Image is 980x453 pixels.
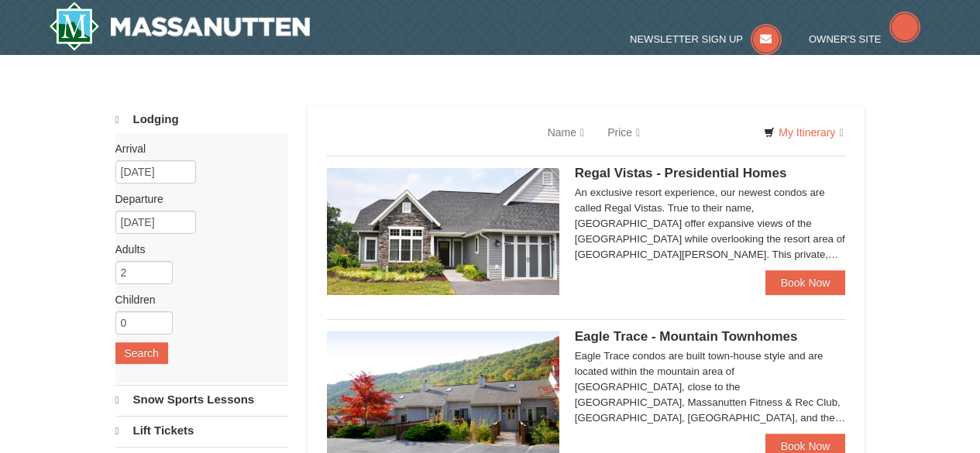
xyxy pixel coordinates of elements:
a: Price [596,117,652,148]
span: Eagle Trace - Mountain Townhomes [575,329,798,344]
a: Owner's Site [809,33,920,45]
span: Newsletter Sign Up [630,33,743,45]
button: Search [115,342,168,364]
a: Snow Sports Lessons [115,385,288,414]
a: Lodging [115,105,288,134]
div: An exclusive resort experience, our newest condos are called Regal Vistas. True to their name, [G... [575,185,846,263]
a: Newsletter Sign Up [630,33,782,45]
label: Arrival [115,141,277,156]
div: Eagle Trace condos are built town-house style and are located within the mountain area of [GEOGRA... [575,348,846,426]
a: My Itinerary [754,121,853,144]
a: Massanutten Resort [49,2,311,51]
label: Departure [115,191,277,207]
label: Adults [115,242,277,257]
span: Owner's Site [809,33,882,45]
img: 19218991-1-902409a9.jpg [327,168,559,295]
a: Book Now [765,270,846,295]
span: Regal Vistas - Presidential Homes [575,166,787,180]
a: Name [536,117,596,148]
a: Lift Tickets [115,416,288,445]
img: Massanutten Resort Logo [49,2,311,51]
label: Children [115,292,277,307]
